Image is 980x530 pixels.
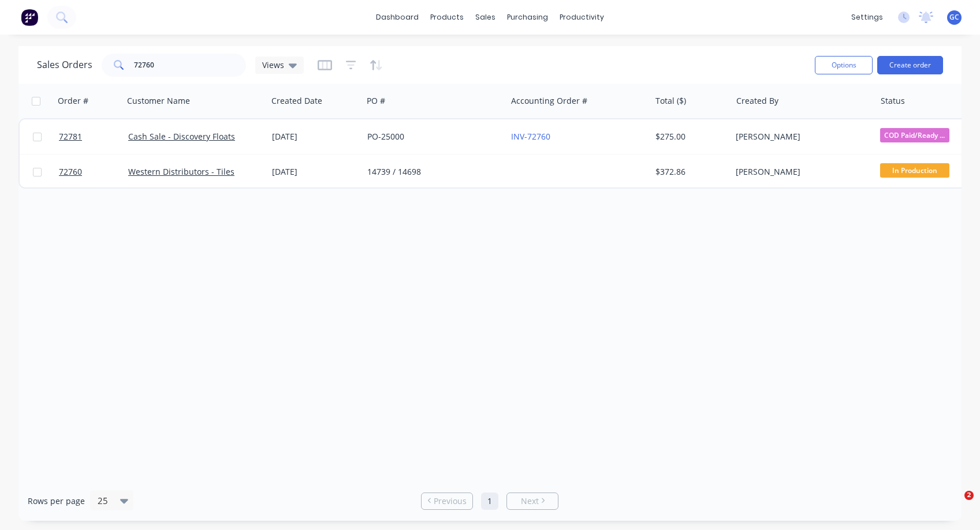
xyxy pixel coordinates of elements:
div: PO # [367,95,385,107]
div: Created By [736,95,778,107]
div: productivity [554,9,610,26]
input: Search... [134,54,247,77]
div: PO-25000 [367,131,495,142]
a: dashboard [370,9,424,26]
span: Rows per page [28,495,85,507]
div: Status [881,95,905,107]
div: Accounting Order # [511,95,587,107]
div: $275.00 [655,131,723,142]
div: sales [469,9,501,26]
div: Total ($) [655,95,686,107]
img: Factory [21,9,38,26]
span: Views [262,59,284,71]
div: products [424,9,469,26]
h1: Sales Orders [37,59,92,70]
div: 14739 / 14698 [367,166,495,178]
span: Previous [434,495,467,507]
div: Order # [58,95,88,107]
button: Options [815,56,873,74]
span: 72781 [59,131,82,142]
div: Created Date [271,95,322,107]
div: $372.86 [655,166,723,178]
a: Page 1 is your current page [481,493,498,510]
a: 72760 [59,155,128,189]
span: 2 [964,491,974,500]
div: Customer Name [127,95,190,107]
a: 72781 [59,119,128,154]
div: [DATE] [272,131,358,142]
a: Next page [507,495,558,507]
span: COD Paid/Ready ... [880,128,949,142]
span: GC [949,12,959,22]
div: [PERSON_NAME] [736,166,864,178]
span: In Production [880,163,949,178]
div: purchasing [501,9,554,26]
iframe: Intercom live chat [941,491,968,518]
a: INV-72760 [511,131,550,142]
div: [PERSON_NAME] [736,131,864,142]
a: Western Distributors - Tiles [128,166,234,177]
a: Previous page [422,495,472,507]
span: 72760 [59,166,82,178]
ul: Pagination [416,493,563,510]
button: Create order [877,56,943,74]
span: Next [521,495,539,507]
a: Cash Sale - Discovery Floats [128,131,235,142]
div: settings [845,9,889,26]
div: [DATE] [272,166,358,178]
